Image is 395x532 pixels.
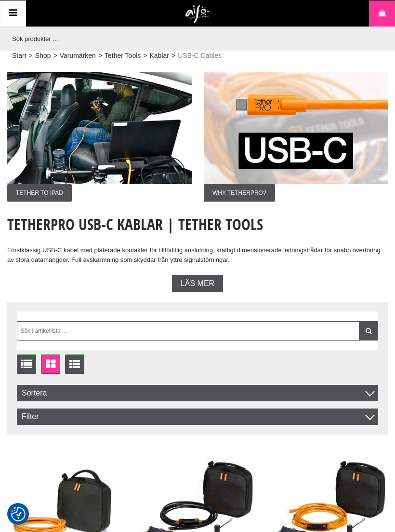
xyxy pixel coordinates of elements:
[35,51,51,61] a: Shop
[7,72,192,202] a: Annons:002 ban-tet-tetherpro010.jpgTether to Ipad
[65,355,84,374] a: Utökad listvisning
[53,51,57,61] span: >
[41,355,60,374] a: Fönstervisning
[7,246,388,266] p: Förstklassig USB-C kabel med pläterade kontakter för tillförlitlig anslutning, kraftigt dimension...
[204,72,388,184] img: Annons:003 ban-tet-USB-C.jpg
[7,72,192,184] img: Annons:002 ban-tet-tetherpro010.jpg
[7,27,383,51] input: Sök produkter ...
[60,51,96,61] a: Varumärken
[143,51,147,61] span: >
[12,51,26,61] a: Start
[29,51,33,61] span: >
[7,184,72,202] span: Tether to Ipad
[17,355,36,374] a: Listvisning
[11,507,26,521] img: Revisit consent button
[17,385,378,401] span: Sortera
[7,214,388,235] h1: TetherPro USB-C Kablar | Tether Tools
[181,279,214,288] span: Läs mer
[98,51,102,61] span: >
[17,409,378,425] div: Filter
[359,321,378,341] a: Filtrera
[105,51,141,61] a: Tether Tools
[11,505,26,523] button: Samtyckesinställningar
[17,321,378,341] input: Sök i artikellista ...
[185,5,210,24] img: logo.png
[149,51,169,61] a: Kablar
[178,51,222,61] span: USB-C Cables
[171,51,175,61] span: >
[204,184,275,202] span: Why TetherPro?
[204,72,388,202] a: Annons:003 ban-tet-USB-C.jpgWhy TetherPro?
